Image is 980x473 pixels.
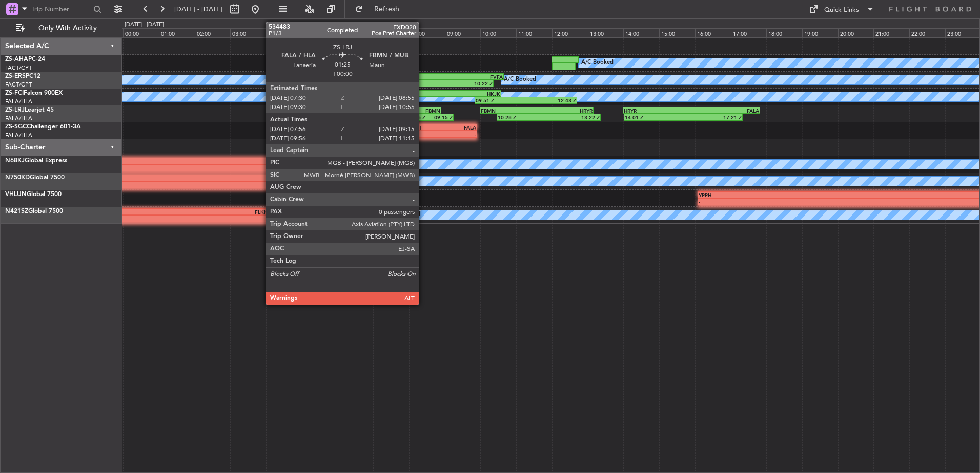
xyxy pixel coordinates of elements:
[909,28,945,37] div: 22:00
[165,175,349,181] div: FLKK
[481,107,537,114] div: FBMN
[130,216,268,222] div: -
[5,191,62,198] a: VHLUNGlobal 7500
[5,107,25,113] span: ZS-LRJ
[443,80,492,87] div: 10:22 Z
[5,158,25,164] span: N68KJ
[323,124,358,131] div: FALA
[395,80,443,87] div: 07:35 Z
[403,74,453,80] div: FAKN
[416,107,441,114] div: FBMN
[266,28,302,37] div: 04:00
[699,192,924,198] div: YPPH
[476,97,526,103] div: 09:51 Z
[5,81,32,89] a: FACT/CPT
[409,28,445,37] div: 08:00
[5,132,32,139] a: FALA/HLA
[5,175,65,181] a: N750KDGlobal 7500
[526,97,576,103] div: 12:43 Z
[516,28,552,37] div: 11:00
[537,107,593,114] div: HRYR
[691,107,759,114] div: FALA
[443,124,476,131] div: FALA
[125,20,164,29] div: [DATE] - [DATE]
[802,28,838,37] div: 19:00
[452,91,500,97] div: HKJK
[195,28,231,37] div: 02:00
[165,182,349,188] div: -
[388,207,420,223] div: A/C Booked
[31,2,90,17] input: Trip Number
[5,64,32,72] a: FACT/CPT
[699,199,924,205] div: -
[358,131,393,137] div: -
[623,28,659,37] div: 14:00
[5,191,27,198] span: VHLUN
[410,131,443,137] div: -
[5,56,45,62] a: ZS-AHAPC-24
[323,131,358,137] div: -
[581,55,614,71] div: A/C Booked
[230,28,266,37] div: 03:00
[731,28,767,37] div: 17:00
[5,208,63,214] a: N421SZGlobal 7500
[548,114,599,120] div: 13:22 Z
[5,73,40,79] a: ZS-ERSPC12
[350,1,412,17] button: Refresh
[695,28,731,37] div: 16:00
[498,114,548,120] div: 10:28 Z
[133,158,286,164] div: FLKK
[5,56,28,62] span: ZS-AHA
[443,131,476,137] div: -
[624,107,691,114] div: HRYR
[410,124,443,131] div: FACT
[373,28,409,37] div: 07:00
[338,28,374,37] div: 06:00
[873,28,909,37] div: 21:00
[5,175,30,181] span: N750KD
[5,90,63,96] a: ZS-FCIFalcon 900EX
[11,20,111,36] button: Only With Activity
[804,1,880,17] button: Quick Links
[480,28,516,37] div: 10:00
[5,115,32,122] a: FALA/HLA
[453,74,503,80] div: FVFA
[625,114,683,120] div: 14:01 Z
[407,114,430,120] div: 07:56 Z
[358,124,393,131] div: FACT
[5,158,67,164] a: N68KJGlobal Express
[174,5,222,14] span: [DATE] - [DATE]
[133,165,286,171] div: -
[766,28,802,37] div: 18:00
[838,28,874,37] div: 20:00
[365,6,409,13] span: Refresh
[588,28,624,37] div: 13:00
[123,28,159,37] div: 00:00
[445,28,481,37] div: 09:00
[392,107,416,114] div: FALA
[552,28,588,37] div: 12:00
[159,28,195,37] div: 01:00
[5,107,54,113] a: ZS-LRJLearjet 45
[130,209,268,215] div: FLKK
[280,92,369,101] label: 2 Flight Legs
[5,73,26,79] span: ZS-ERS
[403,91,452,97] div: FVRG
[683,114,742,120] div: 17:21 Z
[5,98,32,105] a: FALA/HLA
[5,208,28,214] span: N421SZ
[5,124,27,130] span: ZS-SGC
[5,90,24,96] span: ZS-FCI
[27,25,108,32] span: Only With Activity
[430,114,452,120] div: 09:15 Z
[659,28,695,37] div: 15:00
[5,124,81,130] a: ZS-SGCChallenger 601-3A
[504,72,536,88] div: A/C Booked
[302,28,338,37] div: 05:00
[369,94,375,98] img: arrow-gray.svg
[824,5,859,15] div: Quick Links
